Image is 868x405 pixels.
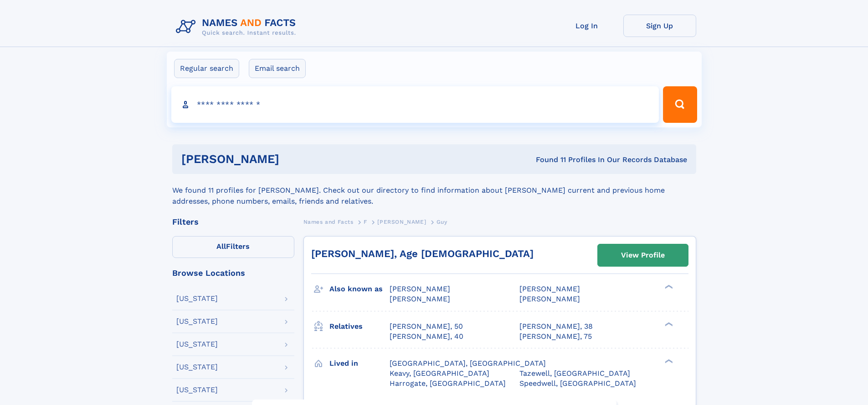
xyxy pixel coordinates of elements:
[174,59,239,78] label: Regular search
[519,369,630,378] span: Tazewell, [GEOGRAPHIC_DATA]
[303,216,354,227] a: Names and Facts
[390,359,546,368] span: [GEOGRAPHIC_DATA], [GEOGRAPHIC_DATA]
[176,318,218,325] div: [US_STATE]
[390,369,489,378] span: Keavy, [GEOGRAPHIC_DATA]
[172,236,294,258] label: Filters
[172,174,696,207] div: We found 11 profiles for [PERSON_NAME]. Check out our directory to find information about [PERSON...
[519,284,580,293] span: [PERSON_NAME]
[364,216,367,227] a: F
[519,331,592,342] a: [PERSON_NAME], 75
[390,295,450,303] span: [PERSON_NAME]
[249,59,306,78] label: Email search
[519,295,580,303] span: [PERSON_NAME]
[172,218,294,226] div: Filters
[216,242,226,251] span: All
[663,321,673,327] div: ❯
[663,86,697,123] button: Search Button
[621,245,665,266] div: View Profile
[329,356,390,371] h3: Lived in
[663,358,673,364] div: ❯
[329,281,390,297] h3: Also known as
[663,284,673,290] div: ❯
[390,284,450,293] span: [PERSON_NAME]
[390,331,463,342] a: [PERSON_NAME], 40
[407,155,687,165] div: Found 11 Profiles In Our Records Database
[623,15,696,37] a: Sign Up
[550,15,623,37] a: Log In
[171,86,659,123] input: search input
[176,295,218,302] div: [US_STATE]
[390,321,463,331] a: [PERSON_NAME], 50
[377,216,426,227] a: [PERSON_NAME]
[181,153,408,165] h1: [PERSON_NAME]
[329,319,390,334] h3: Relatives
[390,379,506,388] span: Harrogate, [GEOGRAPHIC_DATA]
[377,219,426,225] span: [PERSON_NAME]
[311,248,534,259] a: [PERSON_NAME], Age [DEMOGRAPHIC_DATA]
[519,321,593,331] a: [PERSON_NAME], 38
[598,244,688,266] a: View Profile
[176,341,218,348] div: [US_STATE]
[437,219,447,225] span: Guy
[176,386,218,394] div: [US_STATE]
[519,379,636,388] span: Speedwell, [GEOGRAPHIC_DATA]
[172,15,303,39] img: Logo Names and Facts
[364,219,367,225] span: F
[176,363,218,371] div: [US_STATE]
[172,269,294,277] div: Browse Locations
